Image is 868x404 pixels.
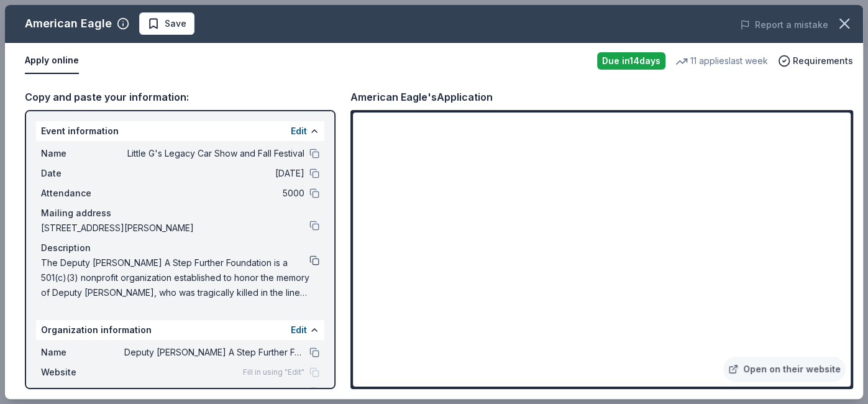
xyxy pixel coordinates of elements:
[41,166,124,181] span: Date
[41,255,309,300] span: The Deputy [PERSON_NAME] A Step Further Foundation is a 501(c)(3) nonprofit organization establis...
[124,146,304,161] span: Little G's Legacy Car Show and Fall Festival
[25,48,79,74] button: Apply online
[41,241,319,255] div: Description
[793,53,853,68] span: Requirements
[597,52,665,70] div: Due in 14 days
[36,320,324,340] div: Organization information
[291,323,307,337] button: Edit
[139,12,194,35] button: Save
[740,17,828,32] button: Report a mistake
[165,16,186,31] span: Save
[291,124,307,139] button: Edit
[124,345,304,360] span: Deputy [PERSON_NAME] A Step Further Foundation
[124,186,304,201] span: 5000
[41,385,124,400] span: EIN
[41,206,319,221] div: Mailing address
[778,53,853,68] button: Requirements
[124,166,304,181] span: [DATE]
[41,186,124,201] span: Attendance
[243,367,304,377] span: Fill in using "Edit"
[41,365,124,380] span: Website
[25,89,336,105] div: Copy and paste your information:
[41,221,309,236] span: [STREET_ADDRESS][PERSON_NAME]
[36,121,324,141] div: Event information
[350,89,493,105] div: American Eagle's Application
[723,357,846,382] a: Open on their website
[675,53,768,68] div: 11 applies last week
[41,345,124,360] span: Name
[124,385,304,400] span: [US_EMPLOYER_IDENTIFICATION_NUMBER]
[25,14,112,34] div: American Eagle
[41,146,124,161] span: Name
